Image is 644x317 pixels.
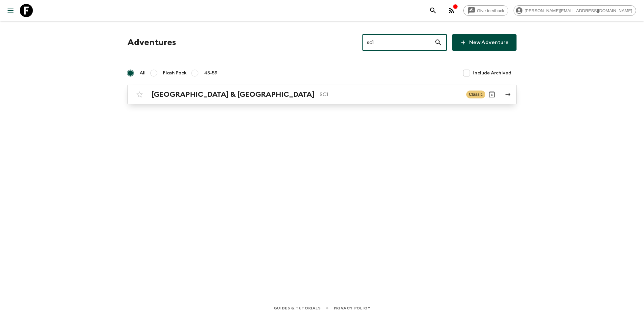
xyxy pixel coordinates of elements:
h1: Adventures [127,36,176,49]
div: [PERSON_NAME][EMAIL_ADDRESS][DOMAIN_NAME] [514,5,636,16]
span: Flash Pack [163,70,187,76]
a: [GEOGRAPHIC_DATA] & [GEOGRAPHIC_DATA]SC1ClassicArchive [127,85,517,104]
span: 45-59 [204,70,218,76]
button: Archive [485,88,498,101]
input: e.g. AR1, Argentina [362,33,434,52]
span: Classic [466,91,485,98]
button: search adventures [426,4,440,17]
span: Include Archived [473,70,511,76]
a: Guides & Tutorials [274,304,321,312]
span: All [140,70,146,76]
span: Give feedback [473,8,508,13]
h2: [GEOGRAPHIC_DATA] & [GEOGRAPHIC_DATA] [151,90,314,99]
span: [PERSON_NAME][EMAIL_ADDRESS][DOMAIN_NAME] [521,8,636,13]
button: menu [4,4,17,17]
a: Privacy Policy [334,304,370,312]
p: SC1 [320,91,461,98]
a: Give feedback [463,5,508,16]
a: New Adventure [452,34,517,51]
